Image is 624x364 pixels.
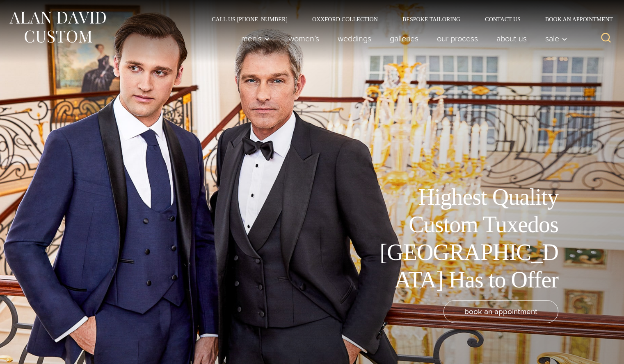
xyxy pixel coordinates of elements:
a: Galleries [381,30,428,47]
img: Alan David Custom [8,9,107,45]
h1: Highest Quality Custom Tuxedos [GEOGRAPHIC_DATA] Has to Offer [374,183,558,294]
a: About Us [487,30,536,47]
a: book an appointment [443,300,558,323]
a: weddings [329,30,381,47]
a: Call Us [PHONE_NUMBER] [199,16,300,22]
button: View Search Form [596,29,616,48]
span: Men’s [241,34,270,43]
a: Our Process [428,30,487,47]
nav: Secondary Navigation [199,16,616,22]
span: book an appointment [464,305,537,317]
a: Book an Appointment [533,16,616,22]
a: Contact Us [473,16,533,22]
span: Sale [545,34,567,43]
a: Oxxford Collection [300,16,390,22]
a: Women’s [279,30,329,47]
a: Bespoke Tailoring [390,16,473,22]
nav: Primary Navigation [232,30,572,47]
